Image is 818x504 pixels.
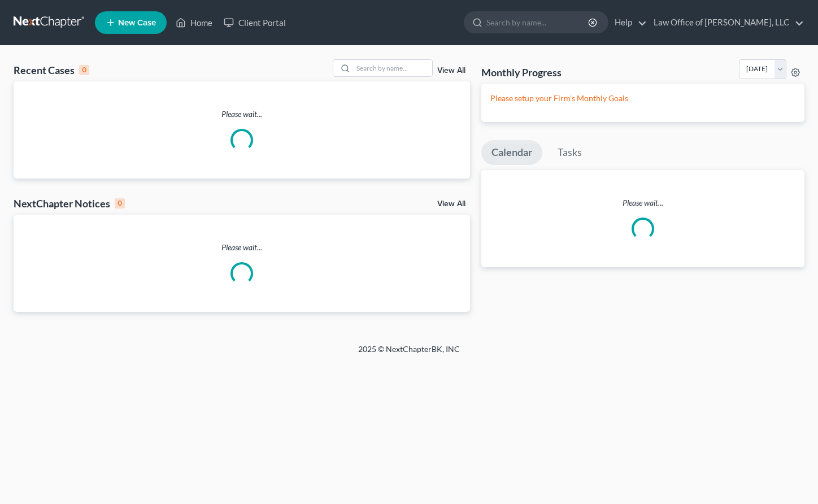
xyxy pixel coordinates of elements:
a: View All [437,200,465,208]
span: New Case [118,19,156,27]
div: Recent Cases [14,63,89,77]
a: View All [437,67,465,75]
a: Home [170,12,218,33]
a: Help [609,12,647,33]
a: Tasks [547,140,592,165]
div: 0 [115,198,125,208]
p: Please setup your Firm's Monthly Goals [490,93,795,104]
input: Search by name... [353,60,432,76]
input: Search by name... [486,12,590,33]
div: NextChapter Notices [14,197,125,210]
a: Client Portal [218,12,291,33]
div: 2025 © NextChapterBK, INC [87,344,731,364]
a: Calendar [481,140,542,165]
div: 0 [79,65,89,75]
p: Please wait... [14,108,470,120]
p: Please wait... [481,197,804,208]
h3: Monthly Progress [481,66,562,79]
a: Law Office of [PERSON_NAME], LLC [648,12,804,33]
p: Please wait... [14,242,470,253]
